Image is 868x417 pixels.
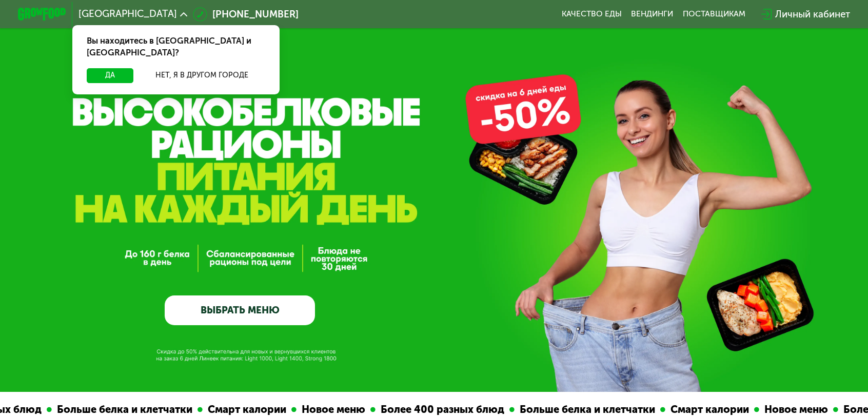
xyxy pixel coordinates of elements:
div: Вы находитесь в [GEOGRAPHIC_DATA] и [GEOGRAPHIC_DATA]? [72,25,280,69]
div: Личный кабинет [775,7,850,22]
a: ВЫБРАТЬ МЕНЮ [165,295,315,326]
button: Да [87,68,133,83]
a: [PHONE_NUMBER] [193,7,299,22]
a: Вендинги [631,9,673,19]
span: [GEOGRAPHIC_DATA] [78,9,177,19]
div: поставщикам [683,9,745,19]
a: Качество еды [562,9,622,19]
button: Нет, я в другом городе [138,68,265,83]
